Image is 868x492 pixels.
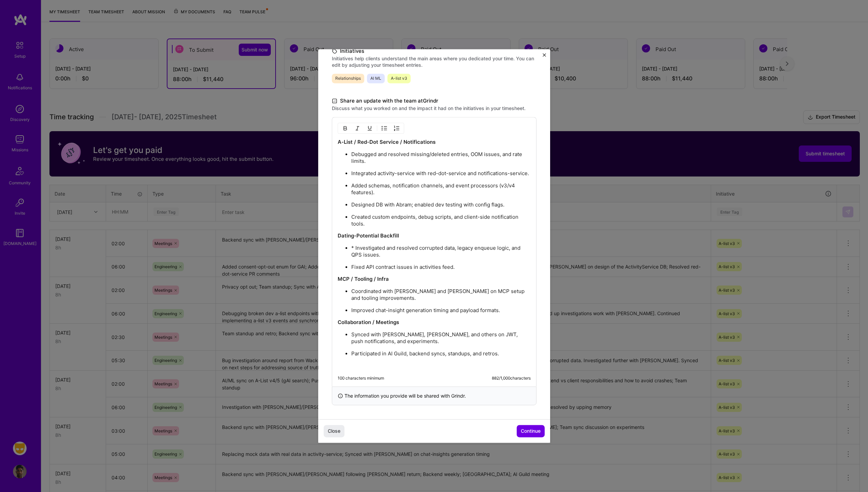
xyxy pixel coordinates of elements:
strong: Collaboration / Meetings [338,319,399,325]
p: Integrated activity-service with red-dot-service and notifications-service. [351,170,531,177]
p: Coordinated with [PERSON_NAME] and [PERSON_NAME] on MCP setup and tooling improvements. [351,288,531,302]
label: Initiatives help clients understand the main areas where you dedicated your time. You can edit by... [332,55,536,68]
span: AI ML [367,74,385,83]
p: Added schemas, notification channels, and event processors (v3/v4 features). [351,182,531,196]
button: Close [324,425,344,437]
i: icon InfoBlack [338,392,343,399]
div: The information you provide will be shared with Grindr . [332,386,536,405]
div: 882 / 1,000 characters [492,375,531,381]
img: Underline [367,125,372,131]
strong: A-List / Red-Dot Service / Notifications [338,139,436,145]
p: Participated in AI Guild, backend syncs, standups, and retros. [351,350,531,357]
p: Debugged and resolved missing/deleted entries, OOM issues, and rate limits. [351,151,531,165]
strong: MCP / Tooling / Infra [338,276,389,282]
label: Initiatives [332,47,536,55]
span: Continue [521,428,541,435]
img: Italic [355,125,360,131]
i: icon TagBlack [332,47,337,55]
img: OL [394,125,399,131]
p: * Investigated and resolved corrupted data, legacy enqueue logic, and QPS issues. [351,245,531,258]
div: 100 characters minimum [338,375,384,381]
label: Discuss what you worked on and the impact it had on the initiatives in your timesheet. [332,105,536,111]
label: Share an update with the team at Grindr [332,97,536,105]
span: A-list v3 [387,74,411,83]
span: Relationships [332,74,364,83]
p: Improved chat-insight generation timing and payload formats. [351,307,531,314]
strong: Dating-Potential Backfill [338,232,399,239]
span: Close [328,428,340,435]
i: icon DocumentBlack [332,97,337,105]
button: Close [543,53,546,60]
img: UL [382,125,387,131]
img: Bold [342,125,348,131]
p: Synced with [PERSON_NAME], [PERSON_NAME], and others on JWT, push notifications, and experiments. [351,331,531,345]
button: Continue [517,425,545,437]
p: Designed DB with Abram; enabled dev testing with config flags. [351,201,531,208]
p: Created custom endpoints, debug scripts, and client-side notification tools. [351,214,531,227]
p: Fixed API contract issues in activities feed. [351,264,531,271]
